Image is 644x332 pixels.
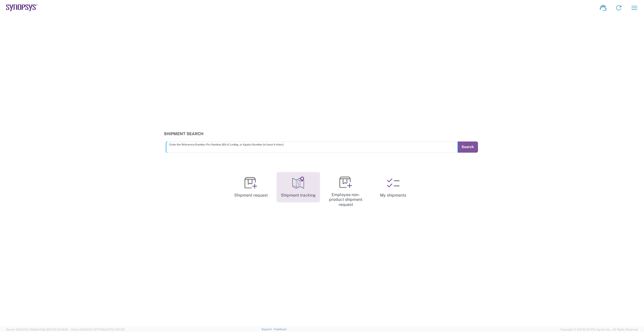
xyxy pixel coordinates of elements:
[458,141,478,153] button: Search
[371,172,415,202] a: My shipments
[105,328,125,331] span: [DATE] 11:37:29
[277,172,320,202] a: Shipment tracking
[274,328,287,331] a: Feedback
[229,172,273,202] a: Shipment request
[6,328,68,331] span: Server: 2025.21.0-769a9a7b8c3
[70,328,125,331] span: Client: 2025.21.0-7d7479b
[48,328,68,331] span: [DATE] 10:09:35
[261,328,274,331] a: Support
[324,172,367,211] a: Employee non-product shipment request
[164,131,480,136] h3: Shipment Search
[560,327,638,332] span: Copyright © [DATE]-[DATE] Agistix Inc., All Rights Reserved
